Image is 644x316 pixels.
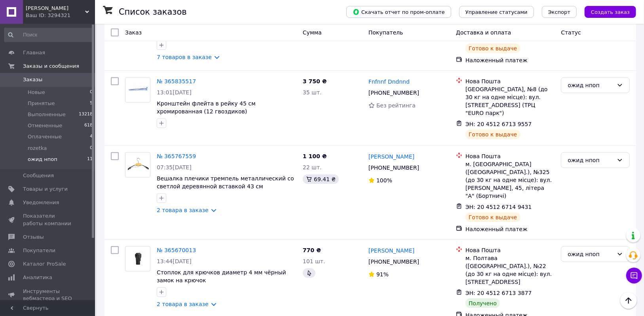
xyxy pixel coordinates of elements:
[157,164,192,170] span: 07:35[DATE]
[369,247,414,255] a: [PERSON_NAME]
[620,292,637,309] button: Наверх
[90,145,93,152] span: 0
[369,78,410,86] a: Fnfnnf Dndnnd
[23,172,54,179] span: Сообщения
[23,186,68,193] span: Товары и услуги
[157,269,286,283] a: Стоплок для крючков диаметр 4 мм чёрный замок на крючок
[28,111,66,118] span: Выполненные
[465,44,520,53] div: Готово к выдаче
[157,78,196,84] a: № 365835517
[23,288,73,302] span: Инструменты вебмастера и SEO
[577,8,636,15] a: Создать заказ
[90,89,93,96] span: 0
[376,177,392,184] span: 100%
[568,156,614,165] div: ожид нпоп
[353,8,445,15] span: Скачать отчет по пром-оплате
[23,76,42,83] span: Заказы
[26,12,95,19] div: Ваш ID: 3294321
[157,54,212,60] a: 7 товаров в заказе
[90,100,93,107] span: 5
[87,156,93,163] span: 11
[465,9,528,15] span: Управление статусами
[465,77,555,85] div: Нова Пошта
[561,29,581,36] span: Статус
[157,258,192,264] span: 13:44[DATE]
[465,152,555,160] div: Нова Пошта
[157,100,256,115] a: Кронштейн флейта в рейку 45 см хромированная (12 гвоздиков)
[23,199,59,206] span: Уведомления
[591,9,630,15] span: Создать заказ
[26,5,85,12] span: Kamil
[157,89,192,96] span: 13:01[DATE]
[28,156,57,163] span: ожид нпоп
[568,250,614,259] div: ожид нпоп
[465,204,532,210] span: ЭН: 20 4512 6714 9431
[367,87,421,98] div: [PHONE_NUMBER]
[376,102,416,109] span: Без рейтинга
[23,213,73,227] span: Показатели работы компании
[465,56,555,64] div: Наложенный платеж
[303,258,325,264] span: 101 шт.
[303,78,327,84] span: 3 750 ₴
[28,133,62,140] span: Оплаченные
[369,153,414,161] a: [PERSON_NAME]
[367,162,421,173] div: [PHONE_NUMBER]
[23,260,66,268] span: Каталог ProSale
[4,28,93,42] input: Поиск
[376,271,389,278] span: 91%
[303,164,322,170] span: 22 шт.
[465,299,500,308] div: Получено
[303,89,322,96] span: 35 шт.
[84,122,93,129] span: 618
[465,290,532,296] span: ЭН: 20 4512 6713 3877
[465,225,555,233] div: Наложенный платеж
[369,29,403,36] span: Покупатель
[126,153,149,177] img: Фото товару
[585,6,636,18] button: Создать заказ
[346,6,451,18] button: Скачать отчет по пром-оплате
[28,89,45,96] span: Новые
[157,207,209,213] a: 2 товара в заказе
[125,29,142,36] span: Заказ
[303,29,322,36] span: Сумма
[465,246,555,254] div: Нова Пошта
[465,130,520,139] div: Готово к выдаче
[303,247,321,253] span: 770 ₴
[456,29,511,36] span: Доставка и оплата
[303,174,339,184] div: 69.41 ₴
[465,254,555,286] div: м. Полтава ([GEOGRAPHIC_DATA].), №22 (до 30 кг на одне місце): вул. [STREET_ADDRESS]
[465,85,555,117] div: [GEOGRAPHIC_DATA], №8 (до 30 кг на одне місце): вул. [STREET_ADDRESS] (ТРЦ "EURO парк")
[548,9,570,15] span: Экспорт
[459,6,534,18] button: Управление статусами
[465,213,520,222] div: Готово к выдаче
[126,78,149,102] img: Фото товару
[23,63,79,70] span: Заказы и сообщения
[303,153,327,159] span: 1 100 ₴
[125,246,150,272] a: Фото товару
[28,122,62,129] span: Отмененные
[23,274,52,281] span: Аналитика
[157,175,294,190] a: Вешалка плечики тремпель металлический со светлой деревянной вставкой 43 см
[125,249,150,268] img: Фото товару
[28,145,47,152] span: rozetka
[465,160,555,200] div: м. [GEOGRAPHIC_DATA] ([GEOGRAPHIC_DATA].), №325 (до 30 кг на одне місце): вул. [PERSON_NAME], 45,...
[568,81,614,90] div: ожид нпоп
[28,100,55,107] span: Принятые
[367,256,421,267] div: [PHONE_NUMBER]
[157,247,196,253] a: № 365670013
[23,247,55,254] span: Покупатели
[23,234,44,241] span: Отзывы
[125,152,150,178] a: Фото товару
[119,7,187,17] h1: Список заказов
[626,268,642,283] button: Чат с покупателем
[23,49,45,56] span: Главная
[465,121,532,127] span: ЭН: 20 4512 6713 9557
[542,6,577,18] button: Экспорт
[157,153,196,159] a: № 365767559
[157,301,209,307] a: 2 товара в заказе
[90,133,93,140] span: 4
[125,77,150,103] a: Фото товару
